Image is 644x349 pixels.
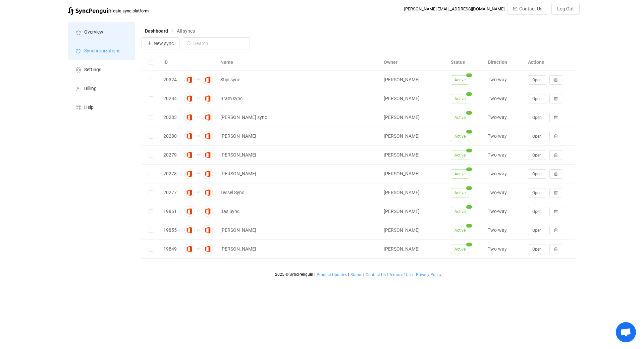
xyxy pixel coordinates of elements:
[113,8,149,13] span: data sync platform
[528,152,546,158] a: Open
[160,151,180,159] div: 20279
[380,58,447,66] div: Owner
[220,170,256,178] span: [PERSON_NAME]
[184,187,195,198] img: microsoft365.png
[484,76,525,84] div: Two-way
[484,58,525,66] div: Direction
[68,7,111,15] img: syncpenguin.svg
[160,132,180,140] div: 20280
[528,246,546,252] a: Open
[184,112,195,123] img: microsoft365.png
[184,93,195,104] img: microsoft365.png
[389,272,413,277] a: Terms of Use
[507,3,548,15] button: Contact Us
[220,151,256,159] span: [PERSON_NAME]
[416,272,442,277] a: Privacy Policy
[351,272,362,277] span: Status
[484,170,525,178] div: Two-way
[160,170,180,178] div: 20278
[363,272,364,277] span: |
[384,115,420,120] span: [PERSON_NAME]
[484,226,525,234] div: Two-way
[217,58,380,66] div: Name
[484,95,525,102] div: Two-way
[484,208,525,215] div: Two-way
[384,227,420,233] span: [PERSON_NAME]
[466,148,472,152] span: 1
[183,37,250,49] input: Search
[451,94,469,103] span: Active
[384,171,420,176] span: [PERSON_NAME]
[220,208,239,215] span: Bas Sync
[466,92,472,96] span: 1
[466,205,472,209] span: 1
[484,114,525,121] div: Two-way
[484,245,525,253] div: Two-way
[532,190,542,195] span: Open
[220,76,240,84] span: Stijn sync
[528,207,546,216] button: Open
[184,206,195,217] img: microsoft365.png
[484,189,525,197] div: Two-way
[466,111,472,115] span: 1
[203,244,213,254] img: microsoft365.png
[528,245,546,254] button: Open
[348,272,349,277] span: |
[466,186,472,190] span: 1
[203,187,213,198] img: microsoft365.png
[532,115,542,120] span: Open
[160,58,180,66] div: ID
[68,22,135,41] a: Overview
[414,272,415,277] span: |
[525,58,575,66] div: Actions
[528,133,546,139] a: Open
[387,272,388,277] span: |
[314,272,315,277] span: |
[384,190,420,195] span: [PERSON_NAME]
[160,245,180,253] div: 19849
[466,243,472,246] span: 1
[160,95,180,102] div: 20284
[528,169,546,179] button: Open
[528,94,546,103] button: Open
[528,150,546,160] button: Open
[220,132,256,140] span: [PERSON_NAME]
[528,171,546,176] a: Open
[184,169,195,179] img: microsoft365.png
[528,75,546,85] button: Open
[451,188,469,198] span: Active
[84,86,97,91] span: Billing
[84,48,120,54] span: Synchronizations
[451,132,469,141] span: Active
[616,322,636,342] a: Open chat
[384,209,420,214] span: [PERSON_NAME]
[551,3,580,15] button: Log Out
[203,150,213,160] img: microsoft365.png
[389,272,413,277] span: Terms of Use
[68,97,135,116] a: Help
[220,245,256,253] span: [PERSON_NAME]
[160,189,180,197] div: 20277
[528,227,546,233] a: Open
[484,151,525,159] div: Two-way
[557,6,574,11] span: Log Out
[404,6,504,11] div: [PERSON_NAME][EMAIL_ADDRESS][DOMAIN_NAME]
[220,226,256,234] span: [PERSON_NAME]
[365,272,386,277] a: Contact Us
[145,29,195,33] div: Breadcrumb
[451,75,469,85] span: Active
[316,272,347,277] a: Product Updates
[451,226,469,235] span: Active
[466,167,472,171] span: 1
[142,37,179,49] button: New sync
[184,131,195,141] img: microsoft365.png
[68,60,135,79] a: Settings
[68,79,135,97] a: Billing
[528,188,546,198] button: Open
[203,93,213,104] img: microsoft365.png
[384,152,420,158] span: [PERSON_NAME]
[366,272,386,277] span: Contact Us
[84,67,101,73] span: Settings
[384,77,420,82] span: [PERSON_NAME]
[160,114,180,121] div: 20283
